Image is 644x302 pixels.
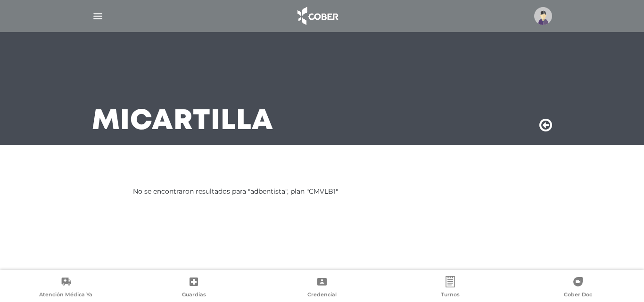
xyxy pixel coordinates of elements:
span: Turnos [441,291,460,300]
a: Turnos [386,276,514,300]
a: Cober Doc [514,276,642,300]
img: Cober_menu-lines-white.svg [92,10,104,22]
span: Cober Doc [564,291,592,300]
img: profile-placeholder.svg [534,7,552,25]
span: Guardias [182,291,206,300]
span: Atención Médica Ya [39,291,92,300]
h3: Mi Cartilla [92,109,273,134]
a: Atención Médica Ya [2,276,130,300]
img: logo_cober_home-white.png [292,5,342,27]
span: Credencial [307,291,337,300]
a: Guardias [130,276,258,300]
div: No se encontraron resultados para "adbentista", plan "CMVLB1" [133,187,511,196]
a: Credencial [258,276,386,300]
